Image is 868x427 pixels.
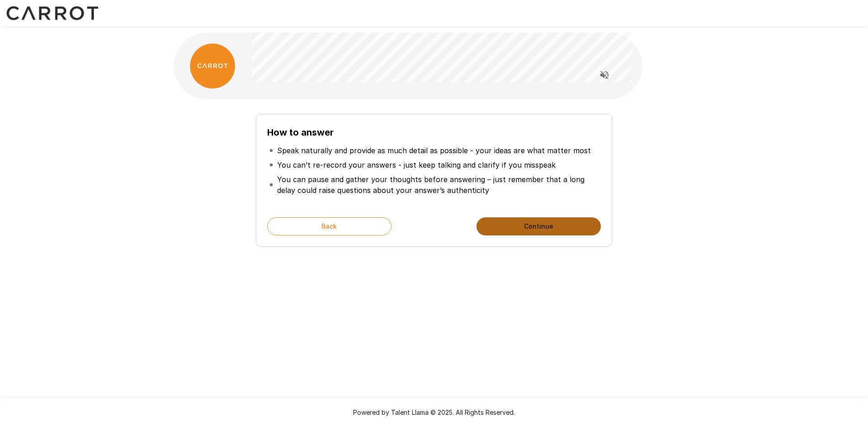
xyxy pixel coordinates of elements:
img: carrot_logo.png [190,43,235,89]
p: Speak naturally and provide as much detail as possible - your ideas are what matter most [277,145,591,156]
p: You can pause and gather your thoughts before answering – just remember that a long delay could r... [277,174,599,196]
p: You can’t re-record your answers - just keep talking and clarify if you misspeak [277,160,556,170]
button: Back [267,217,392,235]
button: Read questions aloud [595,66,613,84]
button: Continue [476,217,601,235]
p: Powered by Talent Llama © 2025. All Rights Reserved. [11,408,857,417]
b: How to answer [267,127,334,138]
